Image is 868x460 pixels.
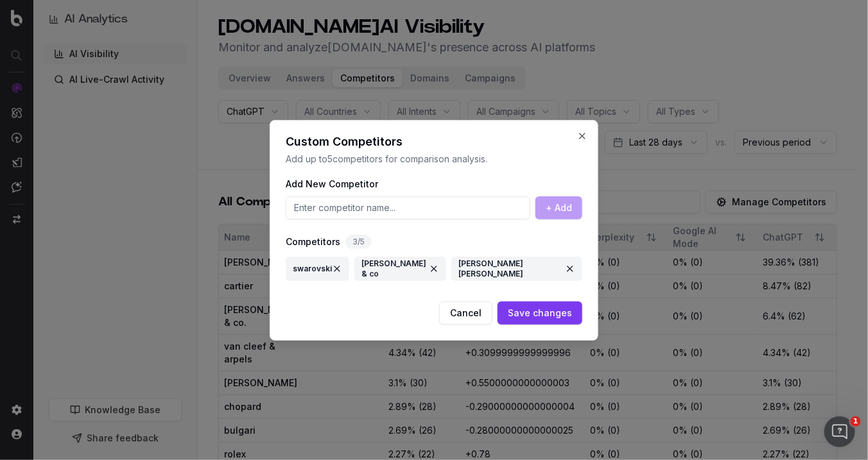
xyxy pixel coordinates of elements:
input: Enter competitor name... [286,196,530,219]
span: 1 [851,416,861,427]
div: [PERSON_NAME] [PERSON_NAME] [458,257,575,280]
h2: Custom Competitors [286,136,582,148]
iframe: Intercom live chat [824,416,855,447]
button: Save changes [498,302,582,325]
label: Add New Competitor [286,178,378,189]
div: swarovski [293,257,342,280]
button: Cancel [439,302,492,325]
div: [PERSON_NAME] & co [361,257,439,280]
p: Add up to 5 competitors for comparison analysis. [286,153,582,166]
label: Competitors [286,235,340,248]
div: 3 / 5 [345,235,372,249]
